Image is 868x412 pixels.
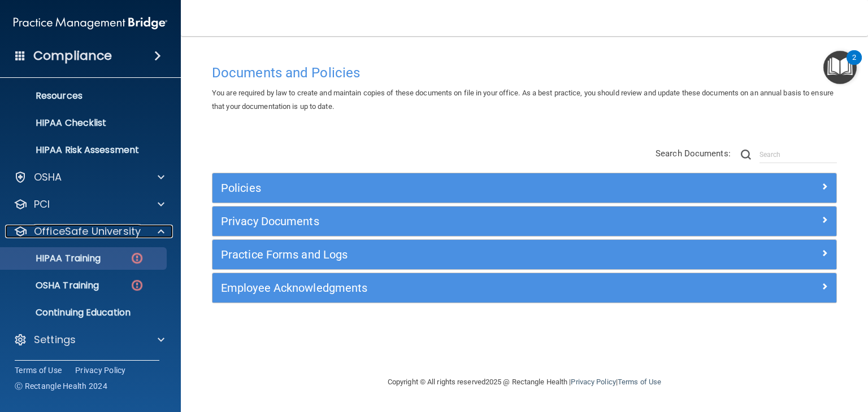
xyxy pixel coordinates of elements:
p: OfficeSafe University [34,225,141,238]
h4: Documents and Policies [212,65,837,80]
img: danger-circle.6113f641.png [130,251,144,265]
a: Terms of Use [618,378,661,386]
p: OSHA [34,170,62,184]
a: OSHA [14,170,164,184]
a: OfficeSafe University [14,225,164,238]
p: Resources [7,90,162,102]
h5: Privacy Documents [221,215,672,227]
a: Terms of Use [15,365,62,376]
img: ic-search.3b580494.png [741,150,751,160]
a: Privacy Policy [571,378,615,386]
iframe: Drift Widget Chat Controller [673,338,854,383]
a: PCI [14,198,164,211]
p: Continuing Education [7,307,162,318]
a: Privacy Policy [75,365,126,376]
p: PCI [34,198,50,211]
a: Privacy Documents [221,212,828,230]
div: Copyright © All rights reserved 2025 @ Rectangle Health | | [318,364,731,400]
h5: Policies [221,182,672,194]
h5: Practice Forms and Logs [221,248,672,261]
p: Settings [34,333,76,347]
div: 2 [852,58,856,72]
p: HIPAA Training [7,253,101,264]
span: Ⓒ Rectangle Health 2024 [15,380,107,392]
p: HIPAA Risk Assessment [7,144,162,156]
a: Policies [221,179,828,197]
span: You are required by law to create and maintain copies of these documents on file in your office. ... [212,89,834,111]
h5: Employee Acknowledgments [221,282,672,294]
a: Settings [14,333,164,347]
a: Practice Forms and Logs [221,246,828,264]
h4: Compliance [33,48,112,64]
a: Employee Acknowledgments [221,279,828,297]
input: Search [759,146,837,163]
img: danger-circle.6113f641.png [130,278,144,292]
img: PMB logo [14,12,167,34]
span: Search Documents: [656,148,731,159]
p: OSHA Training [7,280,99,291]
p: HIPAA Checklist [7,117,162,129]
button: Open Resource Center, 2 new notifications [823,51,857,84]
